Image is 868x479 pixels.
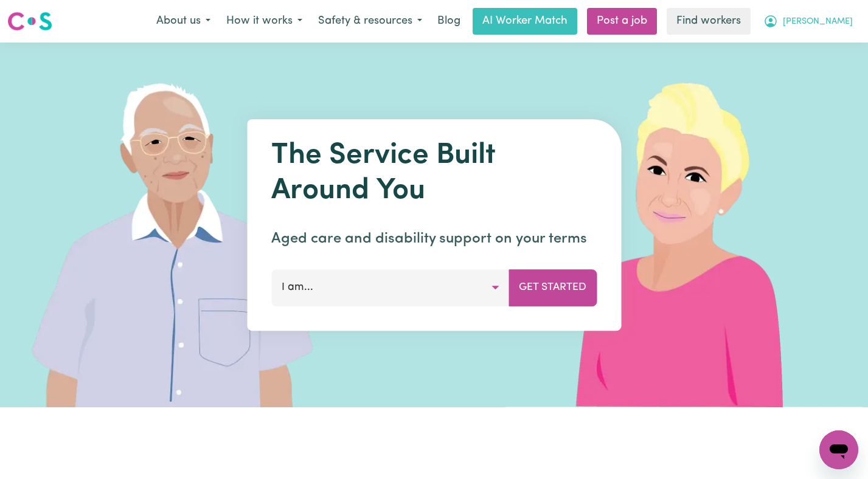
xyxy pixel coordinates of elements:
a: Find workers [667,8,751,35]
span: [PERSON_NAME] [783,15,853,29]
p: Aged care and disability support on your terms [271,228,597,250]
a: Blog [430,8,468,35]
button: Safety & resources [310,9,430,34]
button: Get Started [509,269,597,306]
iframe: Button to launch messaging window [819,430,858,469]
a: Post a job [587,8,657,35]
button: How it works [218,9,310,34]
button: My Account [755,9,861,34]
button: I am... [271,269,509,306]
h1: The Service Built Around You [271,139,597,208]
a: AI Worker Match [473,8,577,35]
button: About us [148,9,218,34]
img: Careseekers logo [7,10,52,32]
a: Careseekers logo [7,7,52,35]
